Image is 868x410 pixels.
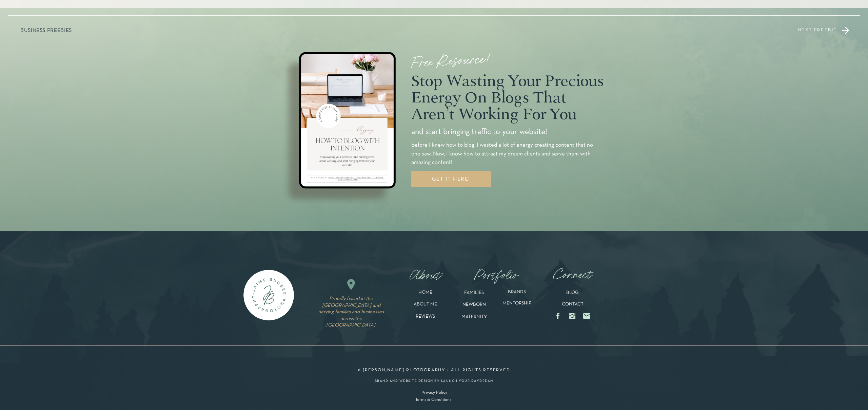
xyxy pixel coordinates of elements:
a: FAMILIES [457,290,491,298]
a: BRANDS [497,290,536,301]
nav: Free Resource! [411,52,501,72]
i: Proudly based in the [GEOGRAPHIC_DATA] and serving families and businesses across the [GEOGRAPHIC... [319,296,384,328]
nav: Portfolio [467,268,525,282]
p: Stop wasting your precious Energy on blogs that aren’t working for you [411,73,607,106]
a: business freebies [20,28,108,33]
a: NEXT FREEBIE [782,28,837,32]
nav: About [402,268,449,282]
a: Connect [551,266,594,280]
a: GET IT HERE! [419,176,483,183]
a: Terms & Conditions [415,398,453,405]
a: ABOUT ME [402,302,449,310]
p: © [PERSON_NAME] PHOTOGRAPHY • all rights reserved [311,368,557,373]
a: Privacy Policy [415,391,453,398]
p: Before I knew how to blog, I wasted a lot of energy creating content that no one saw. Now, I know... [411,141,598,166]
a: HOME [402,290,449,298]
a: brand and website design by launch your daydream [311,379,557,384]
a: REVIEWS [402,314,449,322]
a: CONTACT [555,302,590,308]
a: NEWBORN [457,302,491,310]
a: MENTORSHIP [495,301,538,311]
p: and start bringing traffic to your website! [411,127,598,138]
a: BLOG [556,290,589,299]
a: MATERNITY [451,314,497,322]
